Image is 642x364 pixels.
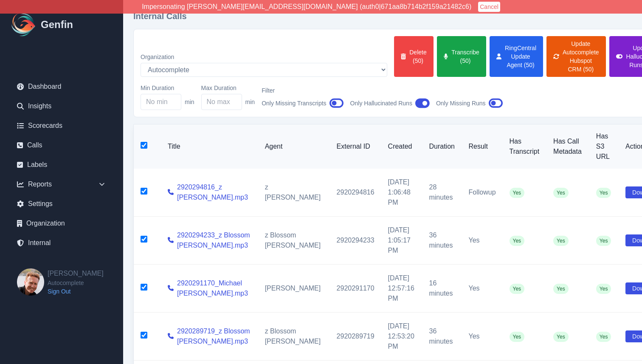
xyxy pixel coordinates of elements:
label: Filter [262,86,343,95]
a: Labels [10,156,113,173]
td: 2920291170 [330,265,381,313]
td: 28 minutes [422,169,462,217]
button: RingCentral Update Agent (50) [490,36,543,77]
div: Reports [10,176,113,193]
a: View call details [168,235,174,245]
td: Followup [462,169,503,217]
span: min [245,98,255,106]
td: Yes [462,265,503,313]
td: Yes [462,217,503,265]
th: External ID [330,124,381,169]
a: Sign Out [48,287,104,296]
button: Transcribe (50) [437,36,486,77]
button: Cancel [478,2,500,12]
span: Yes [510,236,525,246]
span: Autocomplete [48,279,104,287]
th: Agent [258,124,330,169]
td: 16 minutes [422,265,462,313]
a: View call details [168,331,174,341]
span: Only Missing Transcripts [262,99,326,107]
td: 36 minutes [422,217,462,265]
span: Yes [510,284,525,294]
input: No max [201,94,242,110]
h2: [PERSON_NAME] [48,268,104,279]
a: Dashboard [10,78,113,95]
th: Title [161,124,258,169]
td: z Blossom [PERSON_NAME] [258,313,330,361]
a: 2920291170_Michael [PERSON_NAME].mp3 [177,278,251,299]
button: Delete (50) [394,36,434,77]
td: [DATE] 1:06:48 PM [381,169,422,217]
span: Only Hallucinated Runs [350,99,412,107]
span: Yes [596,284,611,294]
th: Has S3 URL [589,124,619,169]
span: Yes [510,188,525,198]
span: Yes [553,332,569,342]
span: Yes [596,188,611,198]
td: [DATE] 12:57:16 PM [381,265,422,313]
td: z [PERSON_NAME] [258,169,330,217]
img: Logo [10,11,37,38]
td: Yes [462,313,503,361]
a: 2920289719_z Blossom [PERSON_NAME].mp3 [177,326,251,347]
td: 36 minutes [422,313,462,361]
td: [DATE] 1:05:17 PM [381,217,422,265]
span: Yes [596,236,611,246]
th: Has Call Metadata [546,124,589,169]
a: Calls [10,137,113,154]
td: z Blossom [PERSON_NAME] [258,217,330,265]
a: View call details [168,187,174,198]
td: 2920294816 [330,169,381,217]
a: Organization [10,215,113,232]
a: View call details [168,283,174,293]
img: Brian Dunagan [17,268,44,296]
span: Yes [553,236,569,246]
a: Settings [10,195,113,212]
span: min [185,98,194,106]
h1: Genfin [41,18,73,31]
th: Duration [422,124,462,169]
span: Yes [553,284,569,294]
a: 2920294816_z [PERSON_NAME].mp3 [177,182,251,203]
td: [PERSON_NAME] [258,265,330,313]
th: Created [381,124,422,169]
td: [DATE] 12:53:20 PM [381,313,422,361]
label: Organization [141,53,387,61]
th: Has Transcript [503,124,547,169]
td: 2920294233 [330,217,381,265]
th: Result [462,124,503,169]
a: Internal [10,234,113,251]
a: Scorecards [10,117,113,134]
td: 2920289719 [330,313,381,361]
span: Yes [596,332,611,342]
input: No min [141,94,181,110]
a: Insights [10,98,113,115]
label: Min Duration [141,84,194,92]
span: Yes [510,332,525,342]
span: Only Missing Runs [436,99,486,107]
a: 2920294233_z Blossom [PERSON_NAME].mp3 [177,230,251,251]
label: Max Duration [201,84,255,92]
span: Yes [553,188,569,198]
button: Update Autocomplete Hubspot CRM (50) [546,36,606,77]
